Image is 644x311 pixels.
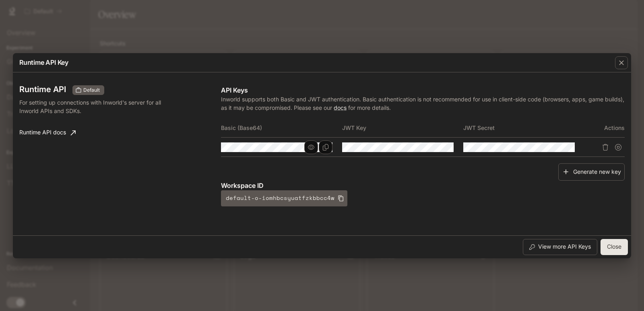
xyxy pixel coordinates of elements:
button: View more API Keys [523,239,597,255]
button: Close [601,239,628,255]
p: Runtime API Key [19,58,68,67]
a: Runtime API docs [16,125,79,141]
th: JWT Secret [463,118,584,138]
th: Actions [584,118,625,138]
button: default-o-iomhbcsyuatfzkbbcc4w [221,190,347,206]
h3: Runtime API [19,85,66,93]
th: JWT Key [342,118,463,138]
button: Generate new key [558,163,625,181]
button: Copy Basic (Base64) [319,140,332,154]
p: For setting up connections with Inworld's server for all Inworld APIs and SDKs. [19,98,166,115]
p: Workspace ID [221,181,625,190]
button: Delete API key [599,141,612,154]
span: Default [80,87,103,94]
div: These keys will apply to your current workspace only [72,85,104,95]
button: Suspend API key [612,141,625,154]
a: docs [334,104,347,111]
th: Basic (Base64) [221,118,342,138]
p: API Keys [221,85,625,95]
p: Inworld supports both Basic and JWT authentication. Basic authentication is not recommended for u... [221,95,625,112]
